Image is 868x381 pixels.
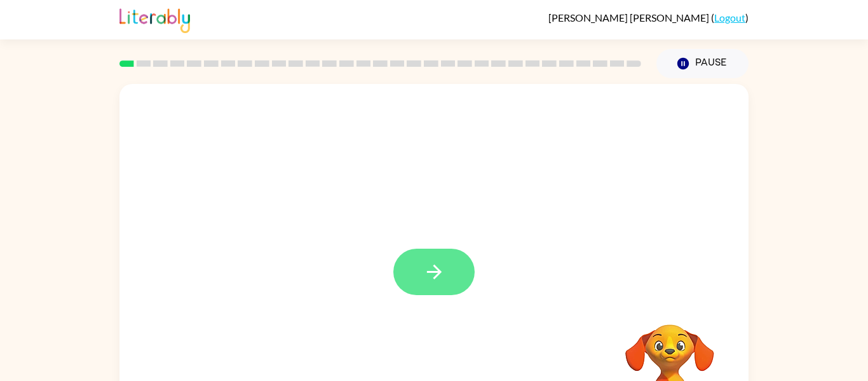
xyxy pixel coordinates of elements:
[656,49,749,78] button: Pause
[548,11,749,24] div: ( )
[548,11,711,24] span: [PERSON_NAME] [PERSON_NAME]
[714,11,745,24] a: Logout
[119,5,190,33] img: Literably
